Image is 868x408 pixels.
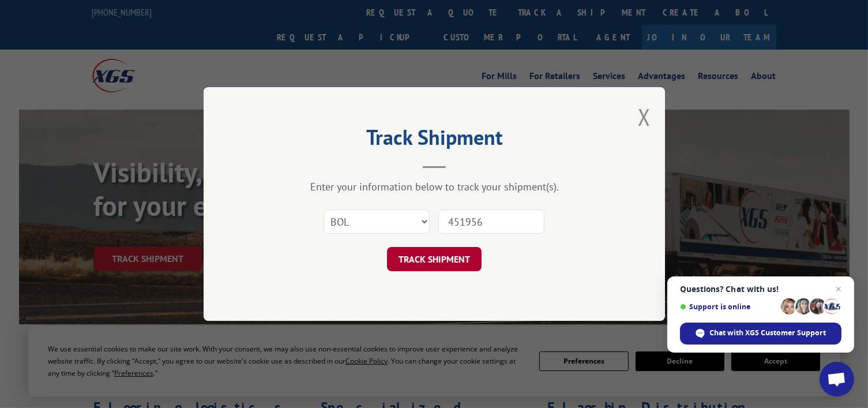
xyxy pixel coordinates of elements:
[710,328,826,338] span: Chat with XGS Customer Support
[832,282,846,296] span: Close chat
[820,362,854,396] div: Open chat
[680,285,841,294] span: Questions? Chat with us!
[438,209,544,234] input: Number(s)
[261,180,607,193] div: Enter your information below to track your shipment(s).
[387,247,482,271] button: TRACK SHIPMENT
[680,323,841,345] div: Chat with XGS Customer Support
[638,102,651,132] button: Close modal
[261,129,607,151] h2: Track Shipment
[680,302,777,311] span: Support is online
